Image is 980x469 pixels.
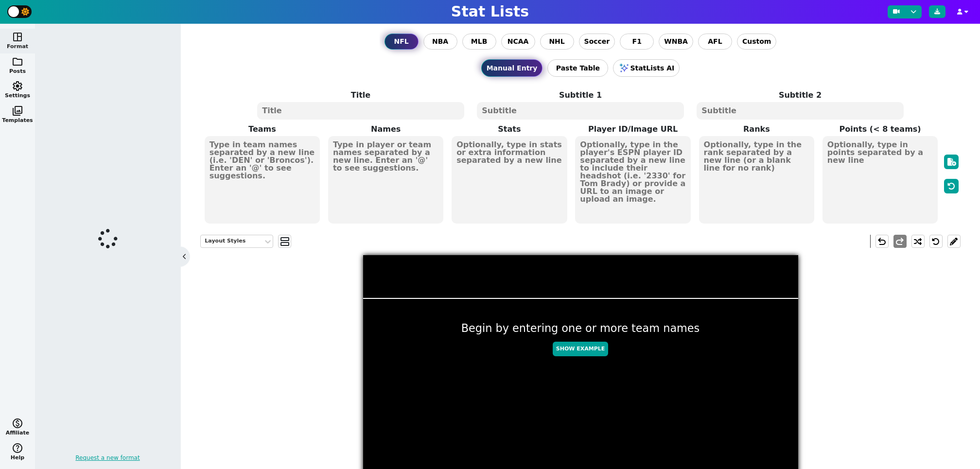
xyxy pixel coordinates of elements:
[894,236,906,247] span: redo
[12,417,23,429] span: monetization_on
[12,80,23,92] span: settings
[695,123,818,135] label: Ranks
[876,236,888,247] span: undo
[12,442,23,454] span: help
[893,235,907,248] button: redo
[875,235,889,248] button: undo
[481,59,543,77] button: Manual Entry
[818,123,942,135] label: Points (< 8 teams)
[632,36,642,47] span: F1
[251,89,471,101] label: Title
[363,320,798,361] div: Begin by entering one or more team names
[451,3,529,20] h1: Stat Lists
[471,89,690,101] label: Subtitle 1
[507,36,529,47] span: NCAA
[571,123,695,135] label: Player ID/Image URL
[12,105,23,117] span: photo_library
[324,123,448,135] label: Names
[394,36,408,47] span: NFL
[471,36,488,47] span: MLB
[690,89,910,101] label: Subtitle 2
[12,31,23,43] span: space_dashboard
[547,59,608,77] button: Paste Table
[205,237,259,245] div: Layout Styles
[708,36,722,47] span: AFL
[40,449,175,467] a: Request a new format
[584,36,610,47] span: Soccer
[613,59,680,77] button: StatLists AI
[549,36,564,47] span: NHL
[742,36,771,47] span: Custom
[664,36,688,47] span: WNBA
[448,123,571,135] label: Stats
[432,36,448,47] span: NBA
[12,56,23,68] span: folder
[553,342,608,357] button: Show Example
[200,123,324,135] label: Teams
